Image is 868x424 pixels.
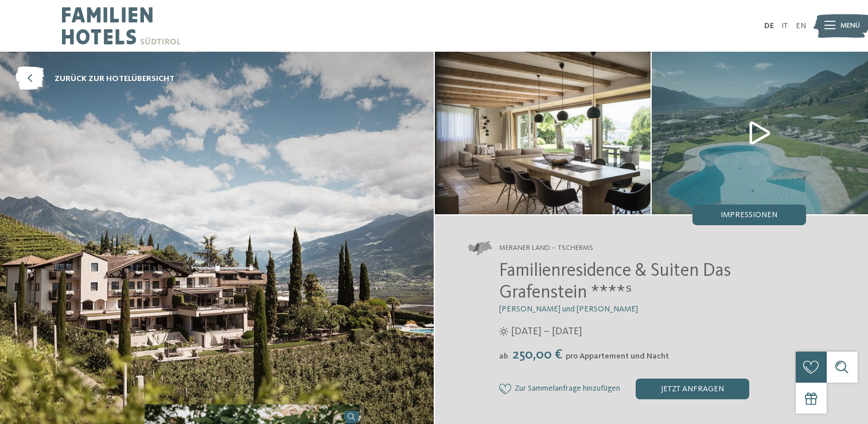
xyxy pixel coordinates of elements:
a: IT [781,22,788,30]
span: 250,00 € [509,348,565,362]
span: Meraner Land – Tscherms [499,243,593,253]
span: ab [499,352,508,360]
i: Öffnungszeiten im Sommer [499,327,508,336]
span: Impressionen [721,211,777,219]
span: Menü [840,21,860,31]
a: DE [764,22,774,30]
img: Unser Familienhotel im Meraner Land für glückliche Tage [435,52,651,214]
span: zurück zur Hotelübersicht [55,73,174,84]
img: Unser Familienhotel im Meraner Land für glückliche Tage [652,52,868,214]
span: Zur Sammelanfrage hinzufügen [515,384,620,394]
span: [DATE] – [DATE] [511,325,582,339]
span: Familienresidence & Suiten Das Grafenstein ****ˢ [499,262,731,302]
span: [PERSON_NAME] und [PERSON_NAME] [499,305,638,313]
span: pro Appartement und Nacht [566,352,669,360]
a: EN [796,22,806,30]
a: zurück zur Hotelübersicht [15,67,174,91]
div: jetzt anfragen [636,379,749,399]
